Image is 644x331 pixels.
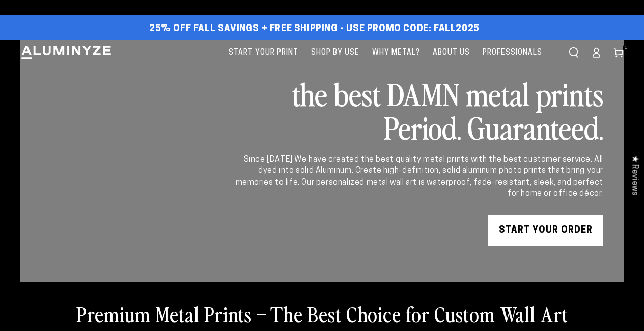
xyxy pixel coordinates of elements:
[223,40,303,65] a: Start Your Print
[478,40,547,65] a: Professionals
[488,215,603,246] a: START YOUR Order
[306,40,365,65] a: Shop By Use
[563,41,585,64] summary: Search our site
[229,46,298,59] span: Start Your Print
[483,46,542,59] span: Professionals
[372,46,420,59] span: Why Metal?
[76,300,568,327] h2: Premium Metal Prints – The Best Choice for Custom Wall Art
[433,46,470,59] span: About Us
[234,154,603,200] div: Since [DATE] We have created the best quality metal prints with the best customer service. All dy...
[20,45,112,60] img: Aluminyze
[625,147,644,203] div: Click to open Judge.me floating reviews tab
[234,77,603,144] h2: the best DAMN metal prints Period. Guaranteed.
[625,44,628,52] span: 1
[311,46,359,59] span: Shop By Use
[367,40,425,65] a: Why Metal?
[428,40,475,65] a: About Us
[149,23,480,35] span: 25% off FALL Savings + Free Shipping - Use Promo Code: FALL2025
